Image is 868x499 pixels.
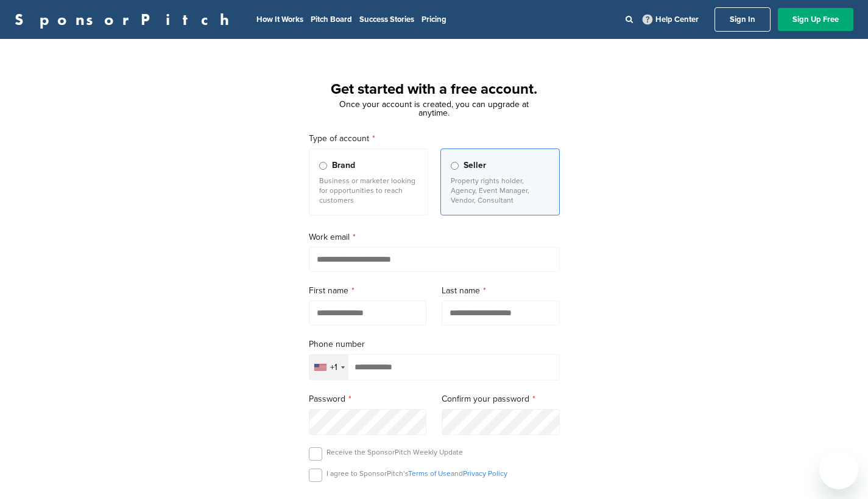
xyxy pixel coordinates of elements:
[319,176,418,205] p: Business or marketer looking for opportunities to reach customers
[359,15,414,24] a: Success Stories
[442,284,560,298] label: Last name
[309,231,560,244] label: Work email
[778,8,853,31] a: Sign Up Free
[463,469,507,478] a: Privacy Policy
[422,15,446,24] a: Pricing
[332,159,355,172] span: Brand
[464,159,486,172] span: Seller
[640,12,701,27] a: Help Center
[326,447,463,457] p: Receive the SponsorPitch Weekly Update
[294,79,574,100] h1: Get started with a free account.
[408,469,451,478] a: Terms of Use
[309,355,348,380] div: Selected country
[339,99,529,118] span: Once your account is created, you can upgrade at anytime.
[311,15,352,24] a: Pitch Board
[309,284,427,298] label: First name
[819,450,858,489] iframe: Button to launch messaging window
[442,393,560,406] label: Confirm your password
[256,15,303,24] a: How It Works
[319,162,327,170] input: Brand Business or marketer looking for opportunities to reach customers
[309,338,560,351] label: Phone number
[715,7,771,32] a: Sign In
[451,162,459,170] input: Seller Property rights holder, Agency, Event Manager, Vendor, Consultant
[326,469,507,478] p: I agree to SponsorPitch’s and
[330,363,337,372] div: +1
[309,132,560,145] label: Type of account
[309,393,427,406] label: Password
[15,12,237,27] a: SponsorPitch
[451,176,549,205] p: Property rights holder, Agency, Event Manager, Vendor, Consultant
